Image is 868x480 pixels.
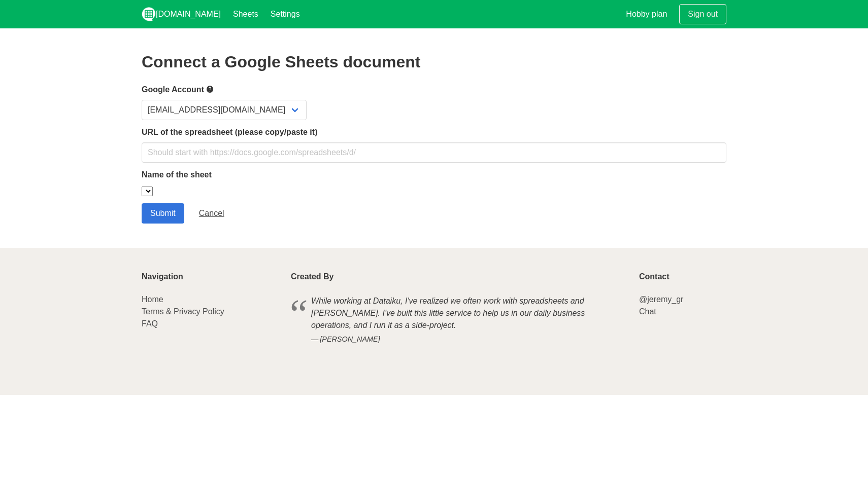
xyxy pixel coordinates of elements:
p: Created By [291,272,627,281]
a: @jeremy_gr [639,295,683,304]
a: Home [142,295,163,304]
label: Google Account [142,83,726,96]
p: Navigation [142,272,279,281]
h2: Connect a Google Sheets document [142,53,726,71]
a: Chat [639,307,656,316]
input: Submit [142,203,184,224]
input: Should start with https://docs.google.com/spreadsheets/d/ [142,142,726,163]
cite: [PERSON_NAME] [311,334,607,345]
img: logo_v2_white.png [142,7,156,21]
p: Contact [639,272,726,281]
a: Sign out [679,4,726,24]
a: FAQ [142,319,158,328]
a: Terms & Privacy Policy [142,307,224,316]
label: URL of the spreadsheet (please copy/paste it) [142,126,726,138]
a: Cancel [190,203,233,224]
blockquote: While working at Dataiku, I've realized we often work with spreadsheets and [PERSON_NAME]. I've b... [291,293,627,347]
label: Name of the sheet [142,169,726,181]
